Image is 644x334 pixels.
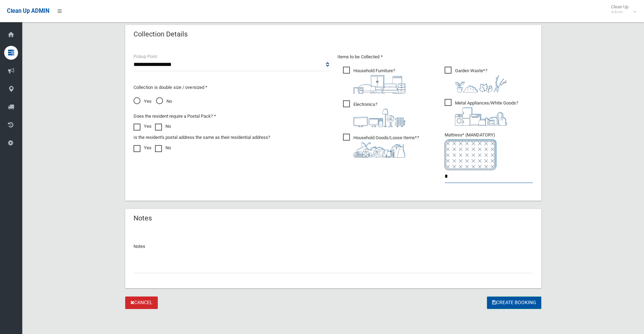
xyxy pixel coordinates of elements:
[155,122,171,131] label: No
[611,9,628,15] small: Admin
[156,97,172,106] span: No
[445,132,533,170] span: Mattress* (MANDATORY)
[455,100,518,126] i: ?
[487,297,541,309] button: Create Booking
[134,122,152,131] label: Yes
[125,27,196,41] header: Collection Details
[445,139,497,170] img: e7408bece873d2c1783593a074e5cb2f.png
[343,67,405,94] span: Household Furniture
[134,144,152,152] label: Yes
[134,112,216,120] label: Does the resident require a Postal Pack? *
[155,144,171,152] label: No
[353,142,405,158] img: b13cc3517677393f34c0a387616ef184.png
[337,53,533,61] p: Items to be Collected *
[455,75,507,92] img: 4fd8a5c772b2c999c83690221e5242e0.png
[134,242,533,251] p: Notes
[353,135,419,158] i: ?
[445,67,507,92] span: Garden Waste*
[353,102,405,127] i: ?
[445,99,518,126] span: Metal Appliances/White Goods
[343,100,405,127] span: Electronics
[7,8,49,14] span: Clean Up ADMIN
[134,83,329,92] p: Collection is double size / oversized *
[353,75,405,94] img: aa9efdbe659d29b613fca23ba79d85cb.png
[455,68,507,92] i: ?
[343,134,419,158] span: Household Goods/Loose Items*
[125,297,158,309] a: Cancel
[608,4,635,15] span: Clean Up
[353,68,405,94] i: ?
[353,109,405,127] img: 394712a680b73dbc3d2a6a3a7ffe5a07.png
[134,133,270,142] label: Is the resident's postal address the same as their residential address?
[455,107,507,126] img: 36c1b0289cb1767239cdd3de9e694f19.png
[134,97,152,106] span: Yes
[125,211,160,225] header: Notes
